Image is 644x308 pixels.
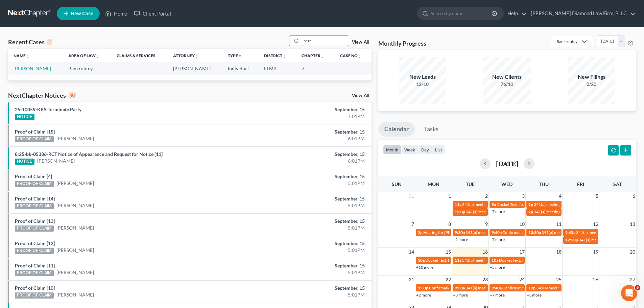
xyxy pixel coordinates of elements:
td: Bankruptcy [63,62,111,75]
span: Wed [501,181,512,187]
a: 25-10059-KKS Terminate Party [15,106,81,112]
a: [PERSON_NAME] [56,202,94,209]
td: 7 [296,62,335,75]
span: 9a [492,202,496,207]
a: Proof of Claim [15] [15,129,55,135]
div: 5:01PM [253,291,365,298]
div: PROOF OF CLAIM [15,226,54,232]
span: 10a [418,258,425,263]
span: 9:40a [492,285,502,290]
span: 20 [629,248,636,256]
span: 10a [492,258,498,263]
a: [PERSON_NAME] [56,247,94,254]
span: Fri [577,181,584,187]
td: FLMB [259,62,296,75]
span: 6 [632,192,636,200]
span: 31 [408,192,415,200]
span: 341(a) meeting for [PERSON_NAME] [534,202,599,207]
div: September, 15 [253,262,365,269]
span: 1p [528,202,533,207]
span: 341(a) meeting for [PERSON_NAME] [542,230,607,235]
a: +7 more [490,292,505,298]
a: Proof of Claim [10] [15,285,55,291]
a: Proof of Claim [11] [15,263,55,268]
span: 23 [482,276,488,284]
span: Confirmation hearing for [PERSON_NAME] [429,285,506,290]
button: week [401,145,418,154]
span: 11a [455,202,461,207]
span: 1:30p [455,209,465,214]
div: September, 15 [253,240,365,247]
span: 14 [408,248,415,256]
input: Search by name... [431,7,493,20]
span: Confirmation Hearing for [PERSON_NAME] [502,230,580,235]
span: 341(a) meeting for [PERSON_NAME] [579,237,644,242]
span: 11a [455,258,461,263]
span: 2p [418,230,423,235]
a: [PERSON_NAME] Diamond Law Firm, PLLC [527,7,636,20]
span: 12:30p [565,237,578,242]
div: PROOF OF CLAIM [15,181,54,187]
span: 9:40a [492,230,502,235]
span: 10 [519,220,525,228]
span: 26 [592,276,599,284]
div: September, 15 [253,173,365,180]
i: unfold_more [358,54,362,58]
a: [PERSON_NAME] [14,66,51,71]
span: 24 [519,276,525,284]
span: Hearing for [PERSON_NAME] [423,230,476,235]
i: unfold_more [195,54,199,58]
h3: Monthly Progress [378,39,426,47]
a: +7 more [490,209,505,214]
span: 1 [448,192,452,200]
span: Sun [392,181,402,187]
span: 17 [519,248,525,256]
div: September, 15 [253,195,365,202]
div: 5:01PM [253,269,365,276]
div: PROOF OF CLAIM [15,203,54,209]
a: [PERSON_NAME] [56,269,94,276]
span: 5 [635,285,640,290]
a: Home [102,7,130,20]
div: PROOF OF CLAIM [15,270,54,276]
a: Nameunfold_more [14,53,30,58]
div: 0/20 [568,81,615,88]
a: Typeunfold_more [228,53,242,58]
button: day [418,145,432,154]
a: +10 more [416,265,433,270]
div: September, 15 [253,106,365,113]
div: 12/10 [399,81,446,88]
a: Tasks [418,122,445,137]
i: unfold_more [238,54,242,58]
a: Chapterunfold_more [302,53,325,58]
div: 5:01PM [253,180,365,187]
a: Calendar [378,122,415,137]
a: Client Portal [130,7,174,20]
i: unfold_more [26,54,30,58]
div: 6:01PM [253,135,365,142]
span: 22 [445,276,452,284]
span: Confirmation Hearing for [PERSON_NAME] [502,285,580,290]
a: Attorneyunfold_more [173,53,199,58]
a: [PERSON_NAME] [56,180,94,187]
a: [PERSON_NAME] [56,224,94,231]
span: 341(a) meeting for [PERSON_NAME] [462,202,527,207]
a: Proof of Claim [12] [15,240,55,246]
div: Bankruptcy [556,39,577,44]
div: September, 15 [253,285,365,291]
span: 9 [484,220,488,228]
a: +3 more [453,292,468,298]
span: 341(a) meeting for [PERSON_NAME] [536,285,601,290]
span: 9:30a [455,230,465,235]
span: 2 [484,192,488,200]
input: Search by name... [302,36,349,46]
span: 3 [521,192,525,200]
a: Districtunfold_more [264,53,286,58]
span: Mon [428,181,439,187]
span: 19 [592,248,599,256]
div: 76/10 [483,81,531,88]
a: Help [504,7,527,20]
div: New Leads [399,73,446,81]
a: Area of Lawunfold_more [68,53,100,58]
a: +2 more [453,237,468,242]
